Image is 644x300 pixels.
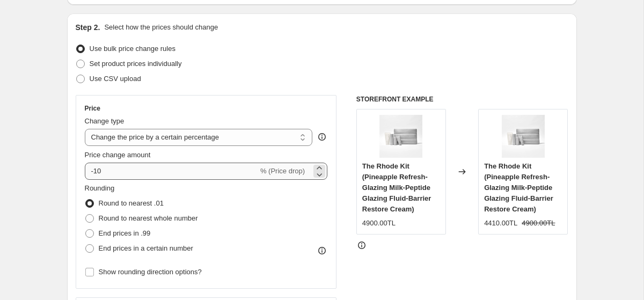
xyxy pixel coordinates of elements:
[90,75,141,83] span: Use CSV upload
[104,22,218,33] p: Select how the prices should change
[76,22,100,33] h2: Step 2.
[90,60,182,68] span: Set product prices individually
[522,218,555,229] strike: 4900.00TL
[90,45,175,53] span: Use bulk price change rules
[260,167,305,175] span: % (Price drop)
[85,104,100,113] h3: Price
[99,268,202,276] span: Show rounding direction options?
[362,218,396,229] div: 4900.00TL
[379,115,422,158] img: rhodekit_80x.png
[99,244,193,252] span: End prices in a certain number
[85,163,258,180] input: -15
[484,162,553,213] span: The Rhode Kit (Pineapple Refresh-Glazing Milk-Peptide Glazing Fluid-Barrier Restore Cream)
[99,214,198,222] span: Round to nearest whole number
[85,117,125,125] span: Change type
[85,184,115,192] span: Rounding
[502,115,545,158] img: rhodekit_80x.png
[484,218,517,229] div: 4410.00TL
[356,95,568,104] h6: STOREFRONT EXAMPLE
[317,131,327,142] div: help
[99,229,151,237] span: End prices in .99
[362,162,431,213] span: The Rhode Kit (Pineapple Refresh-Glazing Milk-Peptide Glazing Fluid-Barrier Restore Cream)
[99,199,164,207] span: Round to nearest .01
[85,151,151,159] span: Price change amount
